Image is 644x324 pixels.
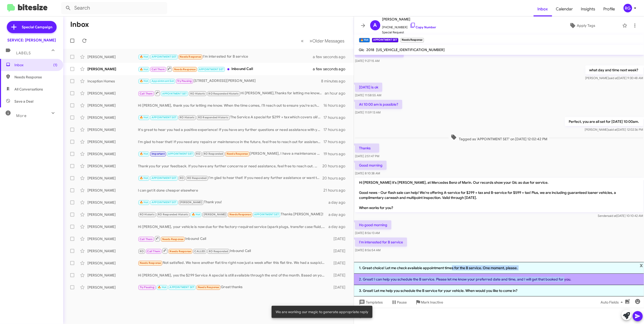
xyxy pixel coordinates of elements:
div: [PERSON_NAME], I have a maintenance question on my car. I get a little bit of sap droplets droppi... [138,151,323,157]
span: Special Request [382,30,436,35]
div: 21 hours ago [323,188,350,193]
div: RG [624,4,632,12]
span: Mark Inactive [421,298,443,307]
p: I'm interested for B service [355,238,407,247]
span: 🔥 Hot [140,201,148,204]
span: [PERSON_NAME] [DATE] 12:02:36 PM [585,128,643,131]
span: [DATE] 11:58:55 AM [355,93,381,97]
div: 20 hours ago [322,176,350,181]
div: Hi [PERSON_NAME], yes the $299 Service A special is still available through the end of the month.... [138,273,328,278]
span: APPOINTMENT SET [168,152,193,155]
span: Needs Response [227,152,248,155]
span: Labels [16,51,31,55]
span: [DATE] 8:56:54 AM [355,248,380,252]
span: Appointment Set [152,79,174,83]
span: APPOINTMENT SET [254,213,279,216]
div: 20 hours ago [322,164,350,169]
div: a day ago [328,212,350,217]
a: Special Campaign [7,21,57,33]
span: said at [608,214,616,218]
div: I can get it done cheaper elsewhere [138,188,323,193]
span: RO Responded Historic [209,92,239,95]
small: 🔥 Hot [359,38,370,42]
div: Inbound Call [138,248,328,254]
button: Mark Inactive [411,298,447,307]
span: [PHONE_NUMBER] [382,22,436,30]
span: RO [196,152,200,155]
p: Hi [PERSON_NAME] it's [PERSON_NAME], at Mercedes Benz of Marin. Our records show your Glc as due ... [355,178,643,212]
span: Inbox [14,62,57,67]
div: Inbound Call [138,236,328,242]
div: [PERSON_NAME] [87,66,138,72]
div: [PERSON_NAME] [87,127,138,132]
a: Calendar [552,2,577,16]
div: a few seconds ago [319,66,350,72]
span: Call Them [140,92,153,95]
p: At 10:00 am is possible? [355,100,402,109]
div: The Service A special for $299 + tax which covers oil/filter change, tire rotation, fluid top-off... [138,114,323,120]
div: [PERSON_NAME] [87,248,138,253]
span: RO Historic [180,116,195,119]
span: [PERSON_NAME] [382,16,436,22]
div: [STREET_ADDRESS][PERSON_NAME] [138,78,321,84]
div: [PERSON_NAME] [87,176,138,181]
span: 🔥 Hot [158,286,166,289]
div: Thank you for your feedback. If you have any further concerns or need assistance, feel free to re... [138,164,322,169]
button: Templates [354,298,387,307]
span: All Conversations [14,87,43,92]
span: » [310,38,313,44]
p: Good morning [355,161,387,170]
div: 17 hours ago [323,139,350,144]
span: We are working our magic to generate appropriate reply [276,309,368,314]
span: Save a Deal [14,99,33,104]
div: [PERSON_NAME] [87,273,138,278]
div: [PERSON_NAME] [87,103,138,108]
span: Auto Fields [601,298,625,307]
span: Needs Response [162,238,184,241]
small: APPOINTMENT SET [372,38,398,42]
a: Inbox [534,2,552,16]
span: [DATE] 2:51:47 PM [355,154,379,158]
span: [DATE] 8:56:13 AM [355,231,380,235]
span: Call Them [140,238,153,241]
span: Needs Response [140,261,161,265]
span: APPOINTMENT SET [152,116,176,119]
span: x [640,262,643,268]
span: Older Messages [313,38,345,44]
p: what day and time next week? [585,65,643,75]
p: Ho good morning [355,220,391,229]
div: [DATE] [328,236,350,241]
span: Insights [577,2,600,16]
div: [PERSON_NAME] [87,54,138,59]
div: [PERSON_NAME] [87,139,138,144]
div: a day ago [328,224,350,229]
a: Profile [600,2,619,16]
span: [PERSON_NAME] [DATE] 9:30:48 AM [585,76,643,80]
button: Previous [298,36,307,46]
span: 🔥 Hot [140,79,148,83]
span: APPOINTMENT SET [152,176,176,180]
span: RO [140,250,144,253]
div: [PERSON_NAME] [87,188,138,193]
div: Inception Homes [87,79,138,84]
div: 17 hours ago [323,127,350,132]
span: [PERSON_NAME] [180,201,202,204]
span: « [301,38,304,44]
span: Sender [DATE] 10:10:42 AM [598,214,643,218]
div: [PERSON_NAME] [87,200,138,205]
span: Needs Response [229,213,251,216]
button: Next [307,36,348,46]
span: Needs Response [14,75,57,80]
h1: Inbox [70,20,89,29]
span: RO Responded [209,250,228,253]
span: RO Responded Historic [158,213,188,216]
div: [DATE] [328,273,350,278]
div: [PERSON_NAME] [87,151,138,156]
div: Not satisfied. We have another flat tire right now just a week after this flat tire. We had a sus... [138,260,328,266]
span: Special Campaign [22,25,53,30]
button: RG [619,4,638,12]
span: (1) [53,62,57,67]
span: A [373,21,377,29]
